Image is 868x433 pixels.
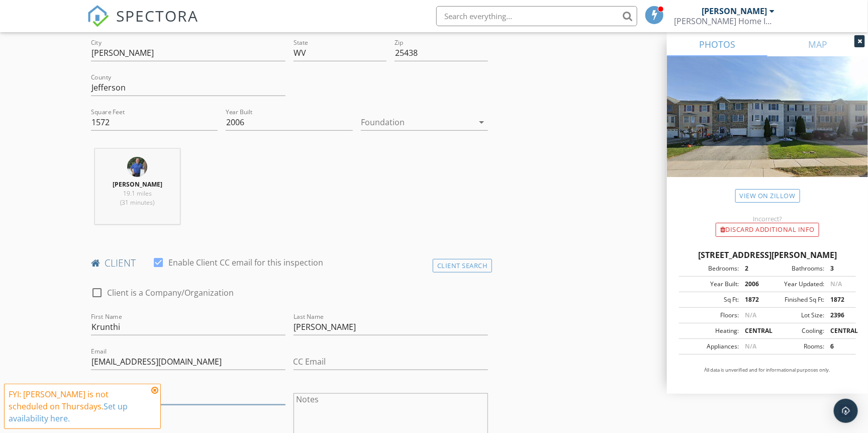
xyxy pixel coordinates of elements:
[674,16,775,26] div: Alwin Home Inspection LLC
[824,295,853,304] div: 1872
[682,342,739,351] div: Appliances:
[87,5,109,27] img: The Best Home Inspection Software - Spectora
[667,215,868,223] div: Incorrect?
[679,249,856,261] div: [STREET_ADDRESS][PERSON_NAME]
[123,189,152,198] span: 19.1 miles
[433,259,492,273] div: Client Search
[436,6,637,26] input: Search everything...
[745,342,756,351] span: N/A
[682,326,739,335] div: Heating:
[824,342,853,351] div: 6
[682,280,739,289] div: Year Built:
[767,311,824,320] div: Lot Size:
[767,295,824,304] div: Finished Sq Ft:
[682,295,739,304] div: Sq Ft:
[168,257,323,268] label: Enable Client CC email for this inspection
[834,399,858,423] div: Open Intercom Messenger
[120,198,154,207] span: (31 minutes)
[830,280,842,288] span: N/A
[113,180,162,189] strong: [PERSON_NAME]
[682,264,739,273] div: Bedrooms:
[767,326,824,335] div: Cooling:
[667,32,767,56] a: PHOTOS
[767,264,824,273] div: Bathrooms:
[127,157,147,177] img: 20210215_profile_pic_cropped2.jpg
[824,264,853,273] div: 3
[824,326,853,335] div: CENTRAL
[716,223,819,237] div: Discard Additional info
[739,326,767,335] div: CENTRAL
[679,367,856,374] p: All data is unverified and for informational purposes only.
[739,295,767,304] div: 1872
[767,342,824,351] div: Rooms:
[739,280,767,289] div: 2006
[87,14,199,35] a: SPECTORA
[682,311,739,320] div: Floors:
[745,311,756,319] span: N/A
[824,311,853,320] div: 2396
[767,32,868,56] a: MAP
[91,256,488,270] h4: client
[107,288,234,298] label: Client is a Company/Organization
[116,5,199,26] span: SPECTORA
[702,6,767,16] div: [PERSON_NAME]
[9,388,148,424] div: FYI: [PERSON_NAME] is not scheduled on Thursdays.
[735,189,800,203] a: View on Zillow
[476,116,488,128] i: arrow_drop_down
[739,264,767,273] div: 2
[667,56,868,201] img: streetview
[767,280,824,289] div: Year Updated:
